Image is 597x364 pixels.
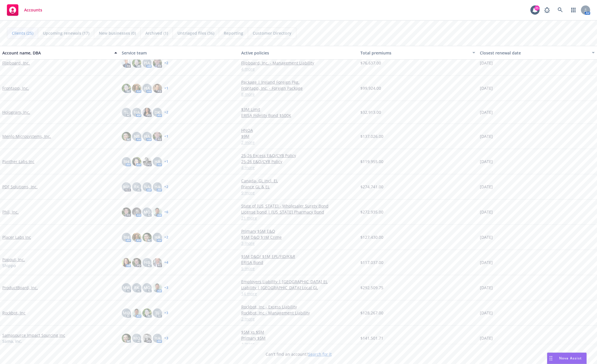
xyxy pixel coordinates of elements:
a: ProductBoard, Inc. [2,285,38,291]
a: + 4 [164,261,168,264]
span: HA [144,133,150,139]
a: 2 more [241,139,356,145]
img: photo [132,58,141,68]
span: RK [134,285,139,291]
a: Frontapp, Inc. [2,85,29,91]
a: 25-26 E&O/CYB Policy [241,158,356,165]
a: Primary $5M E&O [241,228,356,234]
span: MQ [144,285,150,291]
a: Primary $5M [241,335,356,341]
span: MQ [144,209,150,215]
a: Rockbot, Inc - Management Liability [241,310,356,316]
span: $117,037.00 [360,259,383,265]
a: ERISA Fidelity Bond $500K [241,112,356,118]
a: State of [US_STATE] - Wholesaler Surety Bond [241,203,356,209]
a: Menlo Microsystems, Inc. [2,133,51,139]
a: 4 more [241,165,356,171]
a: Popout, Inc. [2,257,25,263]
span: Reporting [224,30,243,36]
span: $274,741.00 [360,184,383,190]
span: [DATE] [480,60,493,66]
a: Rockbot, Inc - Excess Liability [241,304,356,310]
div: Drag to move [547,353,555,364]
a: + 6 [164,210,168,214]
a: + 3 [164,311,168,315]
span: [DATE] [480,85,493,91]
a: Placer Labs Inc [2,234,31,240]
span: DK [154,109,160,115]
a: PDF Solutions, Inc. [2,184,38,190]
a: France GL & EL [241,184,356,190]
span: [DATE] [480,310,493,316]
img: photo [132,308,141,318]
a: 9 more [241,190,356,196]
a: Employers Liability | [GEOGRAPHIC_DATA] EL [241,279,356,285]
span: HA [134,109,140,115]
span: $127,430.00 [360,234,383,240]
a: 14 more [241,291,356,297]
span: [DATE] [480,158,493,165]
img: photo [153,84,162,93]
img: photo [153,258,162,267]
img: photo [122,258,131,267]
span: [DATE] [480,234,493,240]
a: Panther Labs Inc [2,158,34,165]
div: Account name, DBA [2,50,111,56]
a: + 1 [164,135,168,138]
a: $5M D&O/ $1M EPL/FID/K&R [241,253,356,259]
span: Sama, Inc. [2,338,22,344]
span: [DATE] [480,335,493,341]
a: Flipboard, Inc. - Management Liability [241,60,356,66]
img: photo [142,233,152,242]
span: $119,955.00 [360,158,383,165]
span: Customer Directory [253,30,291,36]
button: Active policies [239,46,358,60]
button: Nova Assist [547,353,587,364]
button: Closest renewal date [478,46,597,60]
img: photo [132,84,141,93]
img: photo [132,258,141,267]
img: photo [132,208,141,217]
a: 21 more [241,215,356,221]
a: Report a Bug [541,4,553,16]
a: Frontapp, Inc. - Foreign Package [241,85,356,91]
a: $5M D&O $1M Crime [241,234,356,240]
span: HA [154,335,160,341]
a: + 2 [164,185,168,189]
a: + 2 [164,61,168,65]
span: Upcoming renewals (17) [43,30,89,36]
img: photo [132,157,141,166]
span: Clients (25) [12,30,33,36]
a: Accounts [5,2,45,18]
span: RK [134,184,139,190]
span: MP [123,184,130,190]
span: Nova Assist [559,356,582,361]
button: Total premiums [358,46,478,60]
span: [DATE] [480,259,493,265]
a: $3M Limit [241,106,356,112]
span: [DATE] [480,209,493,215]
span: $272,935.00 [360,209,383,215]
span: HA [154,184,160,190]
span: BH [123,158,129,165]
span: [DATE] [480,109,493,115]
a: Samasource Impact Sourcing Inc [2,332,65,338]
span: $128,267.00 [360,310,383,316]
a: Rockbot, Inc [2,310,26,316]
a: Search [555,4,566,16]
a: $5M xs $5M [241,329,356,335]
img: photo [132,233,141,242]
a: Liability | [GEOGRAPHIC_DATA] Local GL [241,285,356,291]
a: Package | Ireland Foreign Pkg. [241,79,356,85]
span: $32,913.00 [360,109,381,115]
span: NB [134,133,140,139]
a: + 1 [164,160,168,163]
span: HA [144,85,150,91]
span: TL [124,109,129,115]
span: Can't find an account? [266,351,332,357]
span: Accounts [24,8,42,12]
img: photo [122,334,131,343]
